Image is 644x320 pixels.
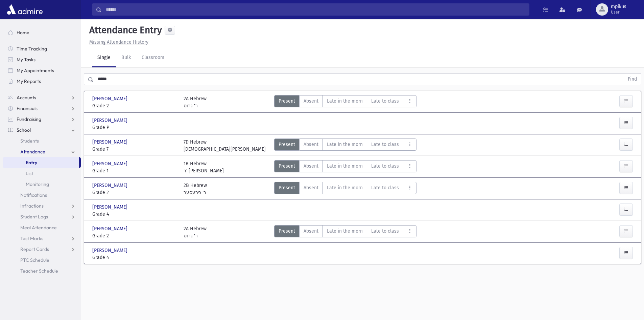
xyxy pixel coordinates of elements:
a: Report Cards [3,244,81,255]
a: Meal Attendance [3,222,81,233]
a: Teacher Schedule [3,265,81,276]
span: [PERSON_NAME] [92,117,129,124]
span: [PERSON_NAME] [92,247,129,254]
span: Present [279,141,295,148]
span: Late in the morn [327,98,363,105]
a: Attendance [3,146,81,157]
span: Monitoring [26,181,49,187]
span: Late in the morn [327,141,363,148]
span: Grade 2 [92,232,177,239]
span: My Reports [17,78,41,84]
span: Grade 2 [92,102,177,109]
span: Test Marks [20,235,43,241]
span: School [17,127,31,133]
span: mpikus [611,4,626,9]
span: Student Logs [20,214,48,220]
a: Accounts [3,92,81,103]
span: Absent [304,163,318,170]
input: Search [102,3,529,16]
div: 2A Hebrew ר' גרוס [184,225,207,239]
div: 2A Hebrew ר' גרוס [184,95,207,109]
span: Late to class [371,228,399,235]
a: My Reports [3,76,81,87]
a: Time Tracking [3,43,81,54]
a: Bulk [116,48,136,67]
span: Late to class [371,184,399,191]
a: Entry [3,157,79,168]
div: AttTypes [274,160,416,174]
div: AttTypes [274,95,416,109]
a: Financials [3,103,81,114]
span: Present [279,184,295,191]
span: Present [279,163,295,170]
span: My Appointments [17,67,54,73]
div: 1B Hebrew ר' [PERSON_NAME] [184,160,224,174]
a: School [3,125,81,135]
span: Grade 1 [92,167,177,174]
span: Attendance [20,149,45,155]
span: Students [20,138,39,144]
span: Meal Attendance [20,225,57,231]
span: User [611,9,626,15]
h5: Attendance Entry [87,24,162,36]
span: Present [279,228,295,235]
a: Students [3,135,81,146]
div: AttTypes [274,138,416,153]
span: Infractions [20,203,44,209]
span: Teacher Schedule [20,268,58,274]
span: [PERSON_NAME] [92,95,129,102]
span: Home [17,29,29,36]
a: Notifications [3,190,81,200]
span: Late in the morn [327,228,363,235]
span: Absent [304,228,318,235]
span: Grade 2 [92,189,177,196]
a: Missing Attendance History [87,39,148,45]
a: Student Logs [3,211,81,222]
span: Entry [26,159,37,166]
span: Notifications [20,192,47,198]
a: Fundraising [3,114,81,125]
span: Grade P [92,124,177,131]
span: Fundraising [17,116,41,122]
span: [PERSON_NAME] [92,160,129,167]
a: Monitoring [3,179,81,190]
span: Grade 4 [92,211,177,218]
span: [PERSON_NAME] [92,225,129,232]
span: List [26,170,33,176]
span: Accounts [17,94,36,101]
span: Late in the morn [327,184,363,191]
span: Late to class [371,163,399,170]
span: [PERSON_NAME] [92,138,129,146]
a: Infractions [3,200,81,211]
a: My Tasks [3,54,81,65]
div: 2B Hebrew ר' פרעסער [184,182,207,196]
a: PTC Schedule [3,255,81,265]
a: My Appointments [3,65,81,76]
u: Missing Attendance History [89,39,148,45]
span: PTC Schedule [20,257,49,263]
img: AdmirePro [5,3,44,16]
div: AttTypes [274,225,416,239]
span: [PERSON_NAME] [92,182,129,189]
span: Financials [17,105,38,111]
span: Report Cards [20,246,49,252]
span: Grade 7 [92,146,177,153]
button: Find [624,73,641,85]
span: Late to class [371,98,399,105]
span: Absent [304,184,318,191]
span: Time Tracking [17,46,47,52]
div: AttTypes [274,182,416,196]
span: Absent [304,98,318,105]
a: Test Marks [3,233,81,244]
span: My Tasks [17,57,35,63]
a: Classroom [136,48,170,67]
span: Grade 4 [92,254,177,261]
a: Home [3,27,81,38]
span: Absent [304,141,318,148]
span: [PERSON_NAME] [92,204,129,211]
a: List [3,168,81,179]
a: Single [92,48,116,67]
span: Present [279,98,295,105]
span: Late to class [371,141,399,148]
span: Late in the morn [327,163,363,170]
